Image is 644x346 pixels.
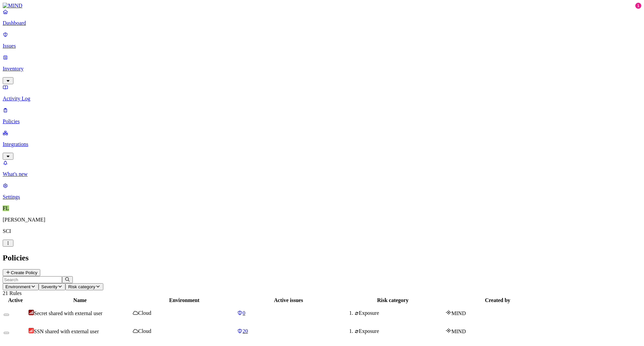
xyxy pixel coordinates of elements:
[138,310,151,316] span: Cloud
[3,217,641,223] p: [PERSON_NAME]
[341,297,444,303] div: Risk category
[237,328,340,334] a: 20
[5,284,31,289] span: Environment
[446,297,549,303] div: Created by
[34,310,102,316] span: Secret shared with external user
[4,297,27,303] div: Active
[3,130,641,159] a: Integrations
[3,269,40,276] button: Create Policy
[243,328,248,334] span: 20
[3,32,641,49] a: Issues
[41,284,57,289] span: Severity
[237,297,340,303] div: Active issues
[635,3,641,9] div: 1
[3,228,641,234] p: SCI
[446,310,451,315] img: mind-logo-icon
[446,328,451,333] img: mind-logo-icon
[34,329,99,334] span: SSN shared with external user
[3,107,641,125] a: Policies
[3,194,641,200] p: Settings
[3,66,641,72] p: Inventory
[138,328,151,334] span: Cloud
[29,310,34,315] img: severity-critical
[3,43,641,49] p: Issues
[3,54,641,83] a: Inventory
[3,9,641,26] a: Dashboard
[29,297,131,303] div: Name
[3,118,641,125] p: Policies
[3,96,641,102] p: Activity Log
[3,253,641,262] h2: Policies
[3,183,641,200] a: Settings
[3,3,22,9] img: MIND
[355,310,444,316] div: Exposure
[451,310,466,316] span: MIND
[237,310,340,316] a: 0
[133,297,236,303] div: Environment
[3,141,641,147] p: Integrations
[3,205,9,211] span: FL
[29,328,34,333] img: severity-high
[451,329,466,334] span: MIND
[3,290,21,296] span: 21 Rules
[3,171,641,177] p: What's new
[243,310,245,316] span: 0
[3,160,641,177] a: What's new
[3,20,641,26] p: Dashboard
[3,84,641,102] a: Activity Log
[3,3,641,9] a: MIND
[3,276,62,283] input: Search
[355,328,444,334] div: Exposure
[68,284,95,289] span: Risk category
